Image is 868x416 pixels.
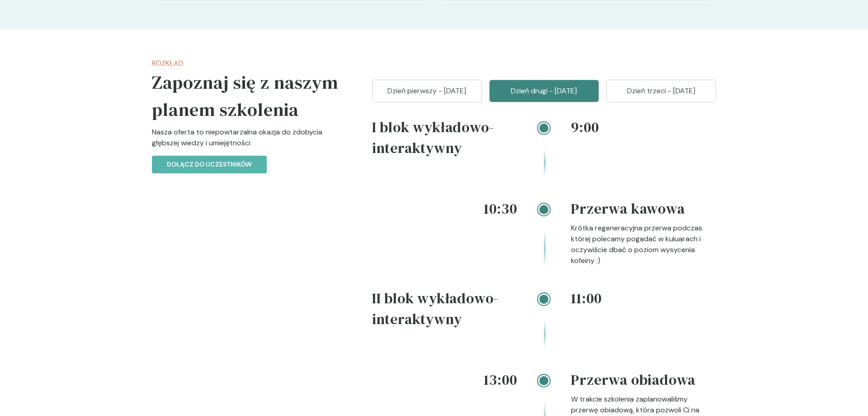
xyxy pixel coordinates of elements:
[372,80,482,102] button: Dzień pierwszy - [DATE]
[152,127,343,156] p: Nasza oferta to niepowtarzalna okazja do zdobycia głębszej wiedzy i umiejętności
[500,86,588,96] p: Dzień drugi - [DATE]
[383,86,471,96] p: Dzień pierwszy - [DATE]
[152,156,267,173] button: Dołącz do uczestników
[152,58,343,69] p: Rozkład
[606,80,716,102] button: Dzień trzeci - [DATE]
[372,369,517,390] h4: 13:00
[571,223,716,266] p: Krótka regeneracyjna przerwa podczas której polecamy pogadać w kuluarach i oczywiście dbać o pozi...
[571,117,716,138] h4: 9:00
[152,69,343,123] h5: Zapoznaj się z naszym planem szkolenia
[618,86,705,96] p: Dzień trzeci - [DATE]
[372,198,517,219] h4: 10:30
[571,198,716,223] h4: Przerwa kawowa
[372,288,517,333] h4: II blok wykładowo-interaktywny
[372,117,517,162] h4: I blok wykładowo-interaktywny
[489,80,599,102] button: Dzień drugi - [DATE]
[571,369,716,394] h4: Przerwa obiadowa
[571,288,716,309] h4: 11:00
[167,160,252,169] p: Dołącz do uczestników
[152,159,267,169] a: Dołącz do uczestników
